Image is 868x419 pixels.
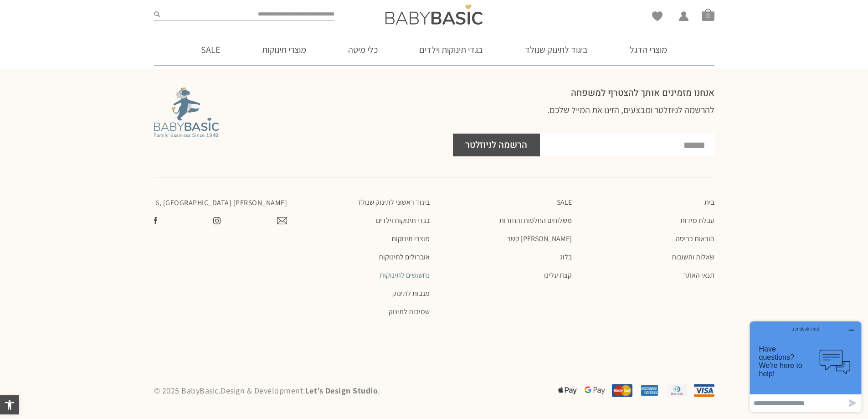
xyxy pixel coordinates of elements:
a: [PERSON_NAME] קשר [439,234,572,243]
a: סל קניות0 [702,8,714,21]
a: מוצרי תינוקות [296,234,430,243]
p: [PERSON_NAME] 6, [GEOGRAPHIC_DATA] [154,198,288,208]
h3: להרשמה לניוזלטר ומבצעים, הזינו את המייל שלכם. [453,103,714,129]
a: מוצרי תינוקות [248,34,320,65]
a: Wishlist [652,11,663,21]
a: משלוחים החלפות והחזרות [439,216,572,225]
a: מגבות לתינוק [296,289,430,298]
a: קצת עלינו [439,271,572,280]
a: ביגוד לתינוק שנולד [511,34,601,65]
span: סל קניות [702,8,714,21]
a: בית [581,198,714,207]
a: ביגוד ראשוני לתינוק שנולד [296,198,430,207]
a: טבלת מידות [581,216,714,225]
p: © 2025 BabyBasic. Design & Development: . [154,385,430,396]
a: תנאי האתר [581,271,714,280]
img: Baby Basic בגדי תינוקות וילדים אונליין [385,5,483,25]
img: עשו לנו לייק בפייסבוק [154,217,157,224]
a: SALE [187,34,234,65]
a: Let’s Design Studio [305,385,378,396]
img: צרו קשר עם בייבי בייסיק במייל [277,217,287,224]
a: בגדי תינוקות וילדים [406,34,497,65]
iframe: Opens a widget where you can chat to one of our agents [746,318,865,416]
a: בלוג [439,253,572,262]
a: שמיכות לתינוק [296,307,430,316]
a: אוברולים לתינוקות [296,253,430,262]
nav: תפריט [296,198,430,316]
span: הרשמה לניוזלטר [465,134,527,156]
a: שאלות ותשובות [581,253,714,262]
a: בגדי תינוקות וילדים [296,216,430,225]
a: נחשושים לתינוקות [296,271,430,280]
img: Baby Basic מבית אריה בגדים לתינוקות [154,87,219,138]
span: Wishlist [652,11,663,24]
img: צפו בעמוד שלנו באינסטגרם [213,217,221,224]
a: מוצרי הדגל [616,34,681,65]
a: כלי מיטה [334,34,391,65]
nav: תפריט [581,198,714,280]
h2: אנחנו מזמינים אותך להצטרף למשפחה [453,87,714,99]
nav: תפריט [439,198,572,280]
button: הרשמה לניוזלטר [453,134,540,156]
a: SALE [439,198,572,207]
a: הוראות כביסה [581,234,714,243]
